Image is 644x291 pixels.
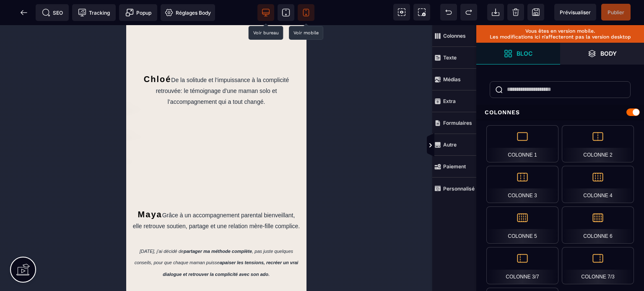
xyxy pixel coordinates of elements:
[432,134,476,156] span: Autre
[517,50,532,57] strong: Bloc
[440,4,457,21] span: Défaire
[161,4,215,21] span: Favicon
[486,125,558,162] div: Colonne 1
[486,166,558,203] div: Colonne 3
[460,4,477,21] span: Rétablir
[562,247,634,284] div: Colonne 7/3
[562,166,634,203] div: Colonne 4
[42,8,63,17] span: SEO
[257,4,274,21] span: Voir bureau
[432,47,476,69] span: Texte
[36,235,173,252] span: apaiser les tensions, recréer un vrai dialogue et retrouver la complicité avec son ado
[443,54,457,61] strong: Texte
[125,8,151,17] span: Popup
[23,269,157,289] button: Je découvre la méthode
[6,180,174,210] h2: Maya
[432,156,476,178] span: Paiement
[298,4,314,21] span: Voir mobile
[165,8,211,17] span: Réglages Body
[480,28,640,34] p: Vous êtes en version mobile.
[608,9,624,15] span: Publier
[443,98,456,104] strong: Extra
[72,4,116,21] span: Code de suivi
[13,224,57,229] span: [DATE], j’ai décidé de
[562,125,634,162] div: Colonne 2
[554,4,596,21] span: Aperçu
[7,187,174,204] span: Grâce à un accompagnement parental bienveillant, elle retrouve soutien, partage et une relation m...
[119,4,157,21] span: Créer une alerte modale
[278,4,294,21] span: Voir tablette
[507,4,524,21] span: Nettoyage
[393,4,410,21] span: Voir les composants
[486,247,558,284] div: Colonne 3/7
[476,133,485,158] span: Afficher les vues
[16,4,32,21] span: Retour
[601,4,631,21] span: Enregistrer le contenu
[30,52,165,80] span: De la solitude et l’impuissance à la complicité retrouvée: le témoignage d’une maman solo et l’ac...
[443,76,461,82] strong: Médias
[600,50,617,57] strong: Body
[432,69,476,90] span: Médias
[443,33,466,39] strong: Colonnes
[443,120,472,126] strong: Formulaires
[480,34,640,40] p: Les modifications ici n’affecteront pas la version desktop
[527,4,544,21] span: Enregistrer
[443,142,457,148] strong: Autre
[476,43,560,64] span: Ouvrir les blocs
[443,185,475,192] strong: Personnalisé
[413,4,430,21] span: Capture d'écran
[432,90,476,112] span: Extra
[487,4,504,21] span: Importer
[562,206,634,244] div: Colonne 6
[486,206,558,244] div: Colonne 5
[432,25,476,47] span: Colonnes
[560,9,591,15] span: Prévisualiser
[57,224,126,229] span: partager ma méthode complète
[78,8,110,17] span: Tracking
[432,178,476,199] span: Personnalisé
[432,112,476,134] span: Formulaires
[6,45,174,86] h2: Chloé
[443,163,466,170] strong: Paiement
[142,245,144,252] span: .
[560,43,644,64] span: Ouvrir les calques
[476,105,644,120] div: Colonnes
[36,4,69,21] span: Métadata SEO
